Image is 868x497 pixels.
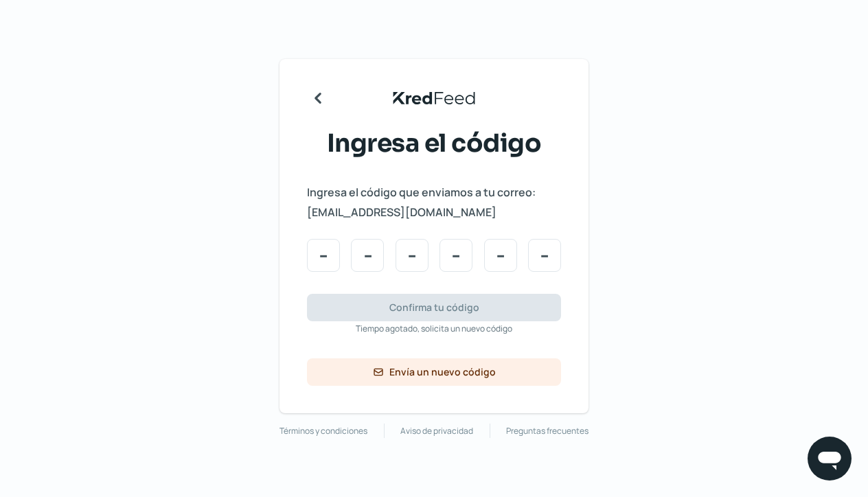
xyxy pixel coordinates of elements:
input: Code input [439,239,472,272]
span: Confirma tu código [389,303,479,312]
span: Tiempo agotado, solicita un nuevo código [356,321,512,336]
input: Code input [351,239,384,272]
span: Envía un nuevo código [389,367,496,377]
a: Términos y condiciones [279,424,367,439]
span: Ingresa el código [327,126,542,161]
input: Code input [484,239,517,272]
a: Preguntas frecuentes [506,424,589,439]
button: Envía un nuevo código [307,358,561,386]
input: Code input [528,239,561,272]
a: Aviso de privacidad [400,424,473,439]
span: Ingresa el código que enviamos a tu correo: [307,183,536,203]
svg: Regresar [307,87,329,109]
input: Code input [396,239,429,272]
button: Confirma tu código [307,294,561,321]
input: Code input [307,239,340,272]
img: chatIcon [816,445,843,472]
span: [EMAIL_ADDRESS][DOMAIN_NAME] [307,203,496,222]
